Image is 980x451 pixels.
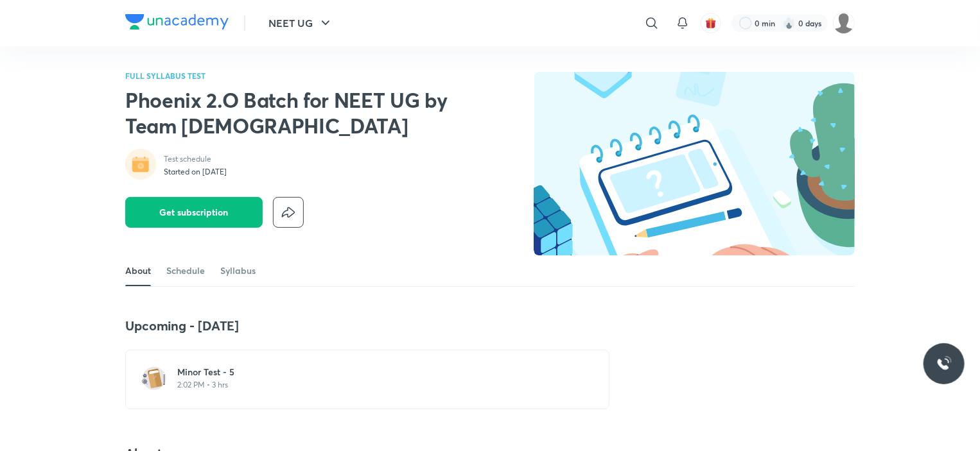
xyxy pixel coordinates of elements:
[125,318,609,334] h4: Upcoming - [DATE]
[125,14,229,33] a: Company Logo
[783,17,796,30] img: streak
[705,17,717,29] img: avatar
[833,12,855,34] img: Organic Chemistry
[701,13,721,33] button: avatar
[177,380,573,390] p: 2:02 PM • 3 hrs
[141,366,167,391] img: test
[125,255,151,286] a: About
[125,14,229,30] img: Company Logo
[160,206,229,219] span: Get subscription
[177,366,573,379] h6: Minor Test - 5
[125,87,454,139] h2: Phoenix 2.O Batch for NEET UG by Team [DEMOGRAPHIC_DATA]
[261,10,341,36] button: NEET UG
[125,197,263,228] button: Get subscription
[164,154,227,164] p: Test schedule
[220,255,256,286] a: Syllabus
[936,356,952,371] img: ttu
[164,167,227,177] p: Started on [DATE]
[125,72,454,80] p: FULL SYLLABUS TEST
[166,255,205,286] a: Schedule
